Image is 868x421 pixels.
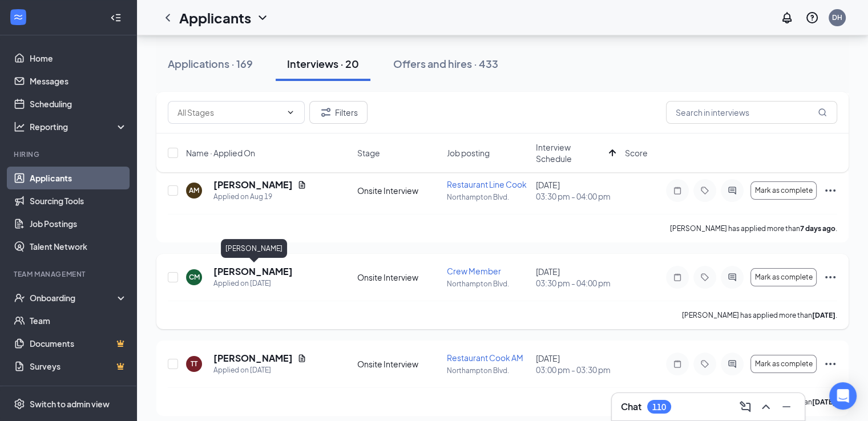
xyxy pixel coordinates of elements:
[30,47,127,70] a: Home
[393,56,498,71] div: Offers and hires · 433
[287,56,359,71] div: Interviews · 20
[213,191,306,203] div: Applied on Aug 19
[725,186,739,195] svg: ActiveChat
[823,270,837,284] svg: Ellipses
[777,398,796,416] button: Minimize
[754,187,812,195] span: Mark as complete
[625,147,648,159] span: Score
[297,354,306,363] svg: Document
[698,359,712,369] svg: Tag
[536,353,618,375] div: [DATE]
[725,273,739,282] svg: ActiveChat
[536,364,618,375] span: 03:00 pm - 03:30 pm
[357,147,380,159] span: Stage
[14,121,25,132] svg: Analysis
[736,398,754,416] button: ComposeMessage
[14,398,25,410] svg: Settings
[110,12,122,23] svg: Collapse
[309,101,368,124] button: Filter Filters
[30,355,127,378] a: SurveysCrown
[319,106,333,119] svg: Filter
[750,355,817,373] button: Mark as complete
[447,353,523,363] span: Restaurant Cook AM
[213,352,293,365] h5: [PERSON_NAME]
[447,179,527,189] span: Restaurant Line Cook
[536,141,604,164] span: Interview Schedule
[30,92,127,115] a: Scheduling
[536,179,618,202] div: [DATE]
[698,186,712,195] svg: Tag
[177,106,281,119] input: All Stages
[447,192,529,202] p: Northampton Blvd.
[213,179,293,191] h5: [PERSON_NAME]
[357,185,439,196] div: Onsite Interview
[447,279,529,289] p: Northampton Blvd.
[725,359,739,369] svg: ActiveChat
[446,147,489,159] span: Job posting
[759,400,773,414] svg: ChevronUp
[186,147,255,159] span: Name · Applied On
[221,239,287,258] div: [PERSON_NAME]
[536,277,618,289] span: 03:30 pm - 04:00 pm
[682,310,837,320] p: [PERSON_NAME] has applied more than .
[536,266,618,289] div: [DATE]
[168,56,253,71] div: Applications · 169
[191,359,197,369] div: TT
[30,292,118,303] div: Onboarding
[357,358,439,370] div: Onsite Interview
[14,269,125,279] div: Team Management
[30,332,127,355] a: DocumentsCrown
[297,180,306,189] svg: Document
[780,400,793,414] svg: Minimize
[213,278,293,289] div: Applied on [DATE]
[30,121,128,132] div: Reporting
[14,149,125,159] div: Hiring
[30,70,127,92] a: Messages
[754,273,812,281] span: Mark as complete
[823,184,837,197] svg: Ellipses
[750,268,817,286] button: Mark as complete
[671,359,684,369] svg: Note
[30,398,110,410] div: Switch to admin view
[671,273,684,282] svg: Note
[698,273,712,282] svg: Tag
[829,382,857,410] div: Open Intercom Messenger
[213,365,306,376] div: Applied on [DATE]
[666,101,837,124] input: Search in interviews
[30,167,127,189] a: Applicants
[447,366,529,375] p: Northampton Blvd.
[670,224,837,233] p: [PERSON_NAME] has applied more than .
[30,189,127,212] a: Sourcing Tools
[800,224,835,233] b: 7 days ago
[652,402,666,412] div: 110
[13,11,24,23] svg: WorkstreamLogo
[805,11,819,25] svg: QuestionInfo
[738,400,752,414] svg: ComposeMessage
[754,360,812,368] span: Mark as complete
[605,146,619,160] svg: ArrowUp
[671,186,684,195] svg: Note
[621,400,641,413] h3: Chat
[750,181,817,200] button: Mark as complete
[189,185,199,195] div: AM
[161,11,175,25] svg: ChevronLeft
[189,272,200,282] div: CM
[812,311,835,319] b: [DATE]
[823,357,837,371] svg: Ellipses
[213,265,293,278] h5: [PERSON_NAME]
[30,309,127,332] a: Team
[286,108,295,117] svg: ChevronDown
[812,398,835,406] b: [DATE]
[447,266,501,276] span: Crew Member
[536,191,618,202] span: 03:30 pm - 04:00 pm
[14,292,25,303] svg: UserCheck
[30,212,127,235] a: Job Postings
[780,11,794,25] svg: Notifications
[30,235,127,258] a: Talent Network
[832,13,842,22] div: DH
[818,108,827,117] svg: MagnifyingGlass
[357,272,439,283] div: Onsite Interview
[179,8,251,27] h1: Applicants
[256,11,269,25] svg: ChevronDown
